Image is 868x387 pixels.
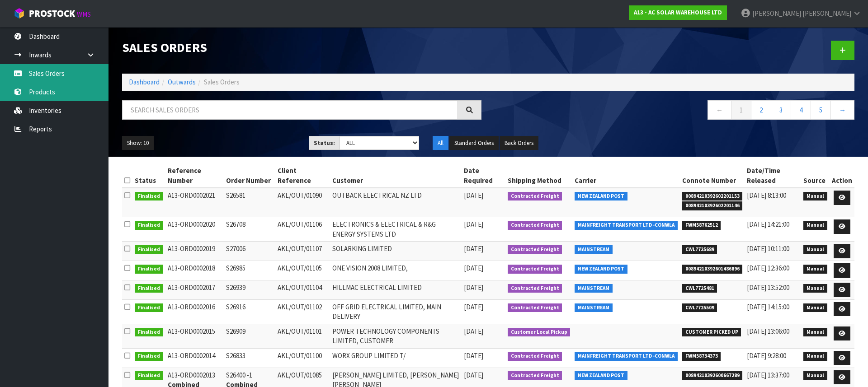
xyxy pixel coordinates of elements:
[275,299,330,324] td: AKL/OUT/01102
[803,265,827,274] span: Manual
[508,352,562,361] span: Contracted Freight
[224,242,275,261] td: S27006
[752,9,801,18] span: [PERSON_NAME]
[508,284,562,293] span: Contracted Freight
[135,284,163,293] span: Finalised
[165,188,224,217] td: A13-ORD0002021
[747,283,789,292] span: [DATE] 13:52:00
[165,261,224,280] td: A13-ORD0002018
[275,217,330,242] td: AKL/OUT/01106
[129,78,160,86] a: Dashboard
[682,201,743,210] span: 00894210392602201146
[224,261,275,280] td: S26985
[275,242,330,261] td: AKL/OUT/01107
[682,265,743,274] span: 00894210392601486896
[575,371,627,380] span: NEW ZEALAND POST
[572,163,680,188] th: Carrier
[224,299,275,324] td: S26916
[464,351,483,360] span: [DATE]
[801,163,830,188] th: Source
[803,192,827,201] span: Manual
[275,188,330,217] td: AKL/OUT/01090
[330,242,462,261] td: SOLARKING LIMITED
[575,352,678,361] span: MAINFREIGHT TRANSPORT LTD -CONWLA
[508,221,562,230] span: Contracted Freight
[508,328,571,337] span: Customer Local Pickup
[747,244,789,253] span: [DATE] 10:11:00
[275,163,330,188] th: Client Reference
[747,303,789,311] span: [DATE] 14:15:00
[508,265,562,274] span: Contracted Freight
[275,261,330,280] td: AKL/OUT/01105
[135,303,163,312] span: Finalised
[122,136,154,150] button: Show: 10
[135,192,163,201] span: Finalised
[275,348,330,368] td: AKL/OUT/01100
[165,280,224,300] td: A13-ORD0002017
[224,217,275,242] td: S26708
[132,163,165,188] th: Status
[682,303,717,312] span: CWL7725509
[135,328,163,337] span: Finalised
[745,163,801,188] th: Date/Time Released
[508,303,562,312] span: Contracted Freight
[464,244,483,253] span: [DATE]
[135,371,163,380] span: Finalised
[204,78,240,86] span: Sales Orders
[495,100,854,122] nav: Page navigation
[224,188,275,217] td: S26581
[135,221,163,230] span: Finalised
[575,303,613,312] span: MAINSTREAM
[682,192,743,201] span: 00894210392602201153
[751,100,771,120] a: 2
[575,192,627,201] span: NEW ZEALAND POST
[747,220,789,228] span: [DATE] 14:21:00
[803,303,827,312] span: Manual
[464,220,483,228] span: [DATE]
[682,245,717,254] span: CWL7725689
[14,8,25,19] img: cube-alt.png
[165,242,224,261] td: A13-ORD0002019
[135,352,163,361] span: Finalised
[433,136,448,150] button: All
[575,245,613,254] span: MAINSTREAM
[330,163,462,188] th: Customer
[803,328,827,337] span: Manual
[449,136,499,150] button: Standard Orders
[330,217,462,242] td: ELECTRONICS & ELECTRICAL & R&G ENERGY SYSTEMS LTD
[680,163,745,188] th: Connote Number
[122,41,481,55] h1: Sales Orders
[464,371,483,379] span: [DATE]
[508,371,562,380] span: Contracted Freight
[830,163,854,188] th: Action
[165,299,224,324] td: A13-ORD0002016
[575,265,627,274] span: NEW ZEALAND POST
[464,283,483,292] span: [DATE]
[330,348,462,368] td: WORX GROUP LIMITED T/
[462,163,505,188] th: Date Required
[330,299,462,324] td: OFF GRID ELECTRICAL LIMITED, MAIN DELIVERY
[811,100,831,120] a: 5
[165,348,224,368] td: A13-ORD0002014
[29,8,75,19] span: ProStock
[803,352,827,361] span: Manual
[830,100,854,120] a: →
[77,10,91,19] small: WMS
[747,327,789,336] span: [DATE] 13:06:00
[575,284,613,293] span: MAINSTREAM
[802,9,851,18] span: [PERSON_NAME]
[330,280,462,300] td: HILLMAC ELECTRICAL LIMITED
[330,261,462,280] td: ONE VISION 2008 LIMITED,
[135,245,163,254] span: Finalised
[224,324,275,348] td: S26909
[508,245,562,254] span: Contracted Freight
[682,328,741,337] span: CUSTOMER PICKED UP
[747,371,789,379] span: [DATE] 13:37:00
[224,280,275,300] td: S26939
[464,327,483,336] span: [DATE]
[464,303,483,311] span: [DATE]
[165,217,224,242] td: A13-ORD0002020
[747,191,786,200] span: [DATE] 8:13:00
[708,100,731,120] a: ←
[505,163,573,188] th: Shipping Method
